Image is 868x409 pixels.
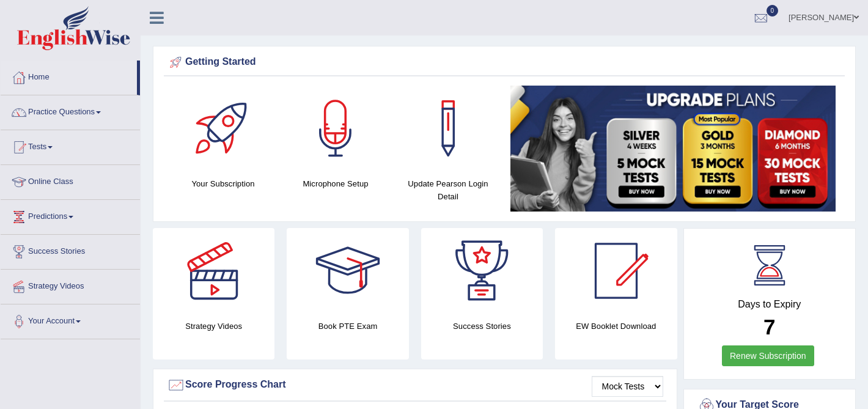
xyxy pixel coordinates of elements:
[287,320,408,333] h4: Book PTE Exam
[1,61,137,91] a: Home
[555,320,677,333] h4: EW Booklet Download
[1,270,140,300] a: Strategy Videos
[1,304,140,335] a: Your Account
[1,130,140,161] a: Tests
[1,200,140,230] a: Predictions
[763,315,775,339] b: 7
[421,320,543,333] h4: Success Stories
[173,177,273,190] h4: Your Subscription
[285,177,386,190] h4: Microphone Setup
[510,86,836,212] img: small5.jpg
[767,5,779,17] span: 0
[167,53,842,72] div: Getting Started
[153,320,274,333] h4: Strategy Videos
[1,235,140,265] a: Success Stories
[167,376,663,394] div: Score Progress Chart
[1,95,140,126] a: Practice Questions
[1,165,140,196] a: Online Class
[722,345,814,366] a: Renew Subscription
[697,299,842,310] h4: Days to Expiry
[398,177,498,203] h4: Update Pearson Login Detail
